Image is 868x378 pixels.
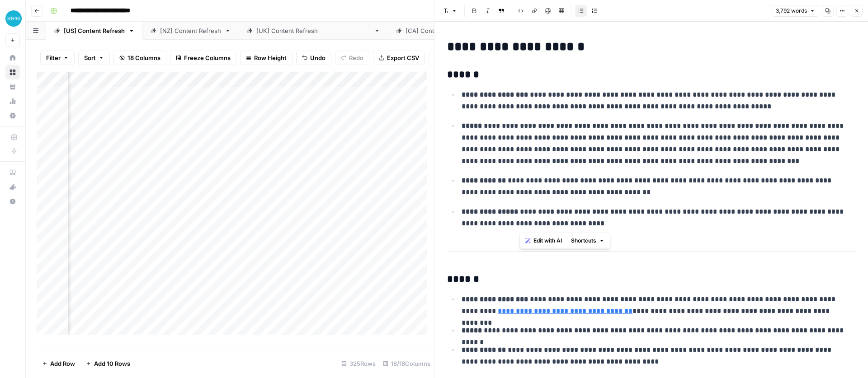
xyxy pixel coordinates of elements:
[240,51,292,65] button: Row Height
[5,10,22,27] img: XeroOps Logo
[6,180,19,194] div: What's new?
[239,22,388,40] a: [[GEOGRAPHIC_DATA]] Content Refresh
[571,237,596,245] span: Shortcuts
[94,359,130,368] span: Add 10 Rows
[379,356,434,371] div: 18/18 Columns
[567,235,608,247] button: Shortcuts
[522,235,566,247] button: Edit with AI
[160,26,221,35] div: [NZ] Content Refresh
[113,51,166,65] button: 18 Columns
[64,26,125,35] div: [US] Content Refresh
[5,165,20,180] a: AirOps Academy
[5,51,20,65] a: Home
[170,51,236,65] button: Freeze Columns
[5,180,20,194] button: What's new?
[37,356,80,371] button: Add Row
[40,51,75,65] button: Filter
[80,356,136,371] button: Add 10 Rows
[335,51,369,65] button: Redo
[296,51,331,65] button: Undo
[5,108,20,123] a: Settings
[84,53,96,62] span: Sort
[310,53,325,62] span: Undo
[772,5,819,17] button: 3,792 words
[387,53,419,62] span: Export CSV
[533,237,562,245] span: Edit with AI
[254,53,287,62] span: Row Height
[50,359,75,368] span: Add Row
[338,356,379,371] div: 325 Rows
[184,53,231,62] span: Freeze Columns
[5,65,20,79] a: Browse
[5,94,20,108] a: Usage
[776,7,807,15] span: 3,792 words
[46,53,61,62] span: Filter
[373,51,425,65] button: Export CSV
[5,7,20,30] button: Workspace: XeroOps
[78,51,110,65] button: Sort
[46,22,142,40] a: [US] Content Refresh
[256,26,370,35] div: [[GEOGRAPHIC_DATA]] Content Refresh
[5,194,20,209] button: Help + Support
[142,22,239,40] a: [NZ] Content Refresh
[349,53,363,62] span: Redo
[5,79,20,94] a: Your Data
[406,26,467,35] div: [CA] Content Refresh
[127,53,160,62] span: 18 Columns
[388,22,485,40] a: [CA] Content Refresh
